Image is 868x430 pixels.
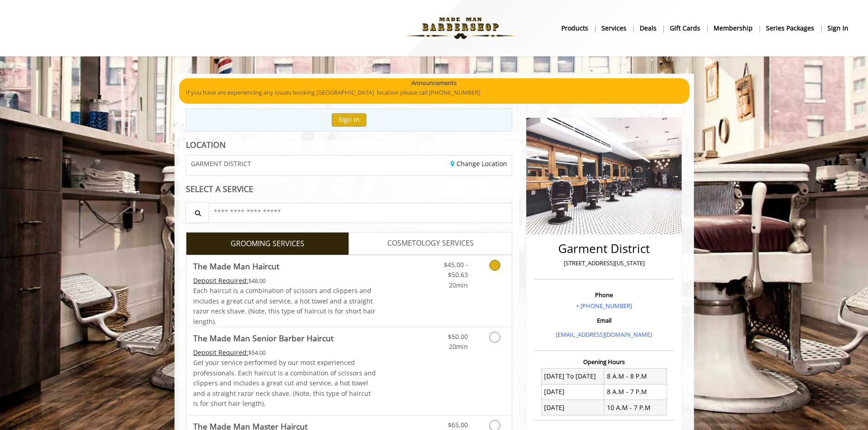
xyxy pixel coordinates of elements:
b: Services [601,23,627,33]
b: LOCATION [186,139,226,150]
a: sign insign in [821,21,855,35]
div: $48.00 [193,276,376,286]
span: 20min [449,281,468,289]
span: GARMENT DISTRICT [191,160,251,167]
td: [DATE] [541,400,604,415]
img: Made Man Barbershop logo [398,3,523,53]
a: Gift cardsgift cards [663,21,707,35]
p: Get your service performed by our most experienced professionals. Each haircut is a combination o... [193,358,376,409]
a: Change Location [451,159,507,168]
p: If you have are experiencing any issues booking [GEOGRAPHIC_DATA] location please call [PHONE_NUM... [186,88,683,97]
a: + [PHONE_NUMBER] [576,302,632,310]
span: 20min [449,342,468,351]
b: Series packages [766,23,814,33]
a: Series packagesSeries packages [760,21,821,35]
b: products [561,23,588,33]
span: $50.00 [448,332,468,341]
b: Deals [640,23,657,33]
td: 10 A.M - 7 P.M [604,400,667,415]
td: 8 A.M - 7 P.M [604,384,667,400]
td: [DATE] To [DATE] [541,369,604,384]
span: $45.00 - $50.63 [444,260,468,279]
h2: Garment District [536,242,672,255]
a: MembershipMembership [707,21,760,35]
b: Announcements [411,78,457,88]
a: DealsDeals [633,21,663,35]
div: $54.00 [193,348,376,358]
span: This service needs some Advance to be paid before we block your appointment [193,348,248,357]
b: Membership [714,23,753,33]
b: The Made Man Haircut [193,260,279,273]
td: [DATE] [541,384,604,400]
span: $65.00 [448,420,468,429]
button: Sign In [332,113,366,126]
button: Service Search [185,202,209,223]
td: 8 A.M - 8 P.M [604,369,667,384]
p: [STREET_ADDRESS][US_STATE] [536,258,672,268]
span: COSMETOLOGY SERVICES [387,238,474,249]
div: SELECT A SERVICE [186,185,513,193]
span: GROOMING SERVICES [231,238,304,250]
b: sign in [827,23,848,33]
a: [EMAIL_ADDRESS][DOMAIN_NAME] [556,330,652,339]
b: The Made Man Senior Barber Haircut [193,332,334,344]
h3: Opening Hours [534,359,674,365]
a: Productsproducts [555,21,595,35]
h3: Phone [536,292,672,298]
span: Each haircut is a combination of scissors and clippers and includes a great cut and service, a ho... [193,286,375,325]
span: This service needs some Advance to be paid before we block your appointment [193,276,248,285]
a: ServicesServices [595,21,633,35]
h3: Email [536,317,672,324]
b: gift cards [670,23,700,33]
